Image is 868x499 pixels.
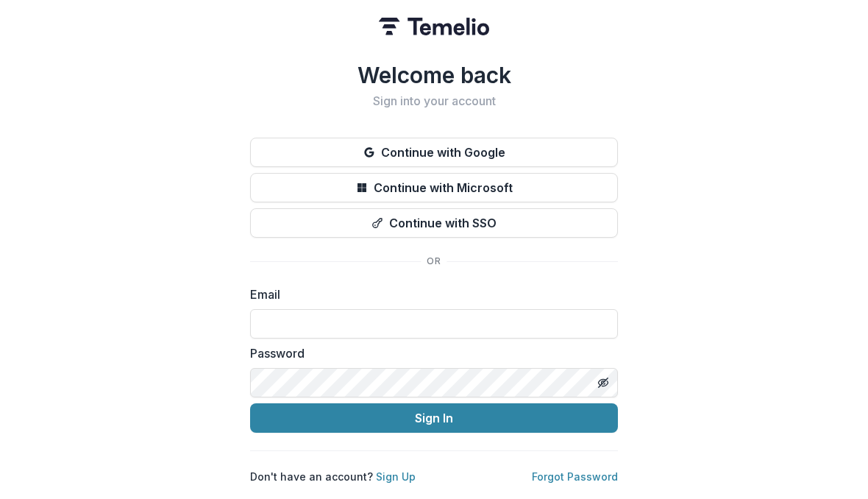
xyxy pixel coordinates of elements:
p: Don't have an account? [250,469,416,484]
button: Continue with SSO [250,208,618,238]
button: Sign In [250,403,618,433]
label: Password [250,344,609,362]
a: Forgot Password [532,470,618,483]
button: Toggle password visibility [591,371,615,394]
label: Email [250,286,609,303]
h1: Welcome back [250,62,618,88]
button: Continue with Google [250,138,618,167]
img: Temelio [379,18,489,35]
button: Continue with Microsoft [250,173,618,202]
a: Sign Up [376,470,416,483]
h2: Sign into your account [250,94,618,108]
